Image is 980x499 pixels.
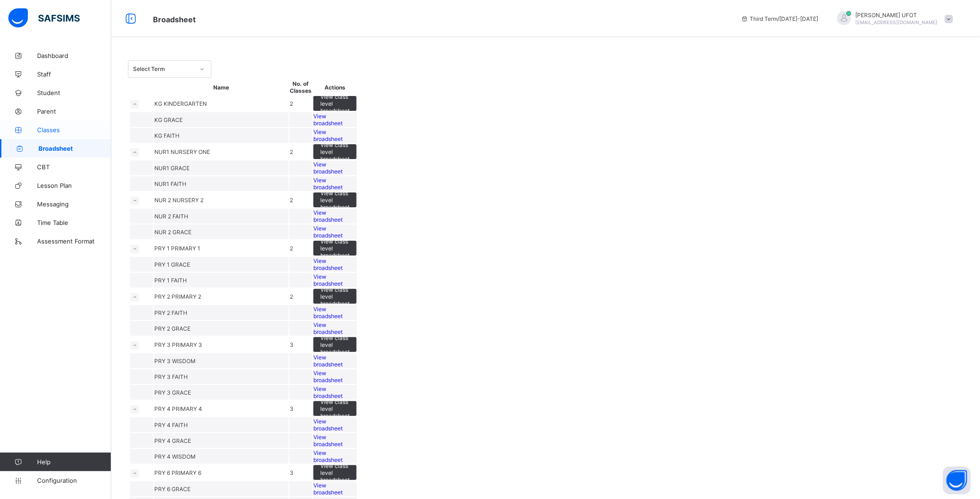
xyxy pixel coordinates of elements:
span: View class level broadsheet [320,286,350,307]
a: View class level broadsheet [313,337,356,344]
span: PRY 4 [154,405,172,412]
a: View class level broadsheet [313,465,356,472]
a: View broadsheet [313,225,356,239]
span: View broadsheet [313,273,343,287]
span: Staff [37,70,111,78]
span: NURSERY 2 [172,197,204,204]
span: session/term information [741,15,819,22]
span: NUR 2 [154,197,172,204]
span: Configuration [37,477,111,484]
span: View broadsheet [313,177,343,191]
span: Help [37,458,111,466]
a: View broadsheet [313,161,356,175]
span: View class level broadsheet [320,462,350,483]
span: Assessment Format [37,237,111,245]
span: View broadsheet [313,449,343,463]
span: View broadsheet [313,128,343,142]
div: Select Term [133,66,194,73]
span: 3 [290,469,293,476]
span: PRY 2 GRACE [154,325,191,332]
span: 2 [290,245,293,252]
span: View broadsheet [313,209,343,223]
a: View broadsheet [313,257,356,271]
a: View broadsheet [313,449,356,463]
span: View class level broadsheet [320,141,350,162]
span: PRY 4 GRACE [154,437,191,444]
span: 2 [290,197,293,204]
a: View broadsheet [313,177,356,191]
span: Lesson Plan [37,182,111,189]
span: PRY 2 FAITH [154,309,187,316]
a: View broadsheet [313,385,356,399]
span: Time Table [37,219,111,226]
span: View broadsheet [313,161,343,175]
span: View broadsheet [313,306,343,320]
a: View class level broadsheet [313,289,356,296]
span: View broadsheet [313,225,343,239]
span: NURSERY ONE [171,148,210,155]
span: View broadsheet [313,113,343,127]
span: 3 [290,341,293,348]
span: View broadsheet [313,354,343,368]
span: NUR1 [154,148,171,155]
a: View broadsheet [313,209,356,223]
span: 2 [290,293,293,300]
a: View broadsheet [313,321,356,335]
button: Open asap [943,467,971,494]
span: [PERSON_NAME] UFOT [856,12,938,19]
span: Classes [37,126,111,134]
span: PRY 4 FAITH [154,422,188,429]
span: PRY 6 [154,469,172,476]
span: View class level broadsheet [320,93,350,114]
a: View class level broadsheet [313,241,356,248]
span: Messaging [37,200,111,208]
span: PRY 2 [154,293,172,300]
a: View class level broadsheet [313,192,356,199]
span: KG FAITH [154,132,179,139]
span: View broadsheet [313,434,343,448]
span: [EMAIL_ADDRESS][DOMAIN_NAME] [856,19,938,25]
a: View class level broadsheet [313,401,356,408]
span: NUR 2 FAITH [154,213,188,220]
span: View broadsheet [313,418,343,432]
span: NUR 2 GRACE [154,229,191,236]
span: Student [37,89,111,96]
a: View broadsheet [313,370,356,384]
span: PRIMARY 1 [171,245,200,252]
a: View broadsheet [313,418,356,432]
span: 2 [290,148,293,155]
a: View broadsheet [313,113,356,127]
span: PRIMARY 3 [172,341,202,348]
span: View broadsheet [313,321,343,335]
span: 3 [290,405,293,412]
span: View broadsheet [313,482,343,496]
span: CBT [37,163,111,171]
span: View class level broadsheet [320,238,350,259]
span: View class level broadsheet [320,334,350,355]
a: View broadsheet [313,306,356,320]
span: KINDERGARTEN [164,100,207,107]
span: View class level broadsheet [320,190,350,211]
span: PRY 3 FAITH [154,373,188,380]
span: Dashboard [37,52,111,59]
span: View broadsheet [313,385,343,399]
span: PRY 3 GRACE [154,389,191,396]
th: Name [154,80,288,95]
a: View broadsheet [313,273,356,287]
span: PRY 1 GRACE [154,261,190,268]
a: View broadsheet [313,482,356,496]
span: PRY 3 [154,341,172,348]
span: Parent [37,108,111,115]
span: Broadsheet [153,15,196,24]
a: View class level broadsheet [313,144,356,151]
span: View broadsheet [313,257,343,271]
span: PRY 3 WISDOM [154,358,196,365]
span: PRY 6 GRACE [154,486,191,493]
span: NUR1 GRACE [154,165,190,172]
div: GABRIELUFOT [828,11,958,26]
span: NUR1 FAITH [154,180,186,187]
span: 2 [290,100,293,107]
span: View broadsheet [313,370,343,384]
img: safsims [8,8,80,28]
a: View broadsheet [313,354,356,368]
